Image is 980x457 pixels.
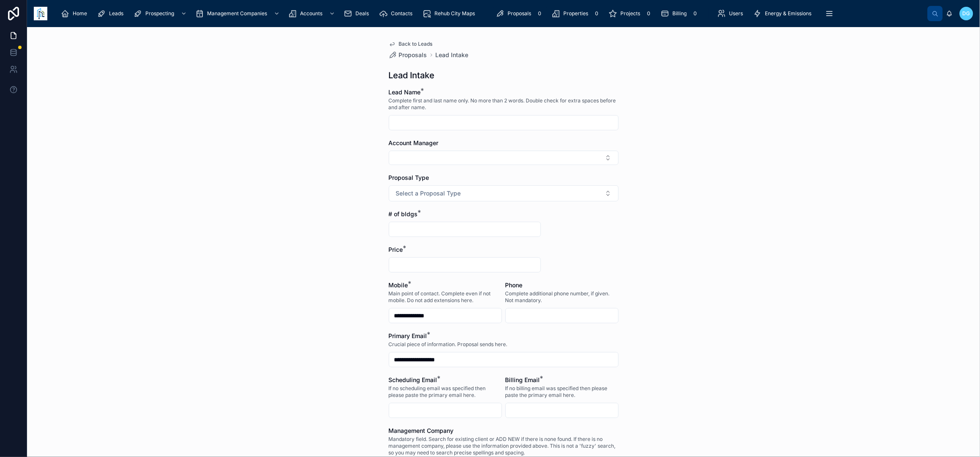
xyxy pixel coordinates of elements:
a: Billing0 [658,6,703,21]
span: Back to Leads [399,41,433,47]
span: Lead Name [389,88,421,96]
div: scrollable content [54,4,928,23]
a: Back to Leads [389,41,433,47]
span: Phone [505,281,523,289]
span: Primary Email [389,332,427,339]
span: Scheduling Email [389,376,437,383]
span: Account Manager [389,139,439,146]
a: Energy & Emissions [751,6,818,21]
span: Price [389,246,403,253]
span: Rehub City Maps [434,10,475,17]
span: DG [963,10,970,17]
span: Crucial piece of information. Proposal sends here. [389,341,508,348]
span: Complete first and last name only. No more than 2 words. Double check for extra spaces before and... [389,97,619,111]
span: Energy & Emissions [765,10,812,17]
a: Proposals [389,51,427,59]
a: Users [715,6,749,21]
a: Contacts [377,6,418,21]
span: Billing [672,10,687,17]
span: Deals [355,10,369,17]
a: Accounts [286,6,339,21]
span: Contacts [391,10,412,17]
span: Billing Email [505,376,540,383]
button: Select Button [389,151,619,165]
a: Prospecting [131,6,191,21]
span: Mandatory field. Search for existing client or ADD NEW if there is none found. If there is no man... [389,436,619,456]
a: Home [58,6,93,21]
span: If no billing email was specified then please paste the primary email here. [505,385,619,399]
span: Proposals [508,10,531,17]
a: Rehub City Maps [420,6,481,21]
button: Select Button [389,185,619,201]
div: 0 [644,8,654,19]
a: Leads [95,6,129,21]
span: Select a Proposal Type [396,189,461,198]
span: Projects [620,10,640,17]
div: 0 [592,8,602,19]
span: Accounts [300,10,322,17]
a: Lead Intake [436,51,469,59]
span: Leads [109,10,123,17]
a: Proposals0 [493,6,547,21]
a: Deals [341,6,375,21]
span: If no scheduling email was specified then please paste the primary email here. [389,385,502,399]
span: Prospecting [145,10,174,17]
span: Complete additional phone number, if given. Not mandatory. [505,290,619,304]
span: Management Companies [207,10,267,17]
a: Projects0 [606,6,656,21]
img: App logo [34,7,47,20]
span: Mobile [389,281,408,289]
span: Properties [563,10,588,17]
span: Proposals [399,51,427,59]
div: 0 [535,8,545,19]
div: 0 [690,8,700,19]
h1: Lead Intake [389,69,435,81]
span: # of bldgs [389,210,418,217]
span: Home [73,10,87,17]
span: Users [729,10,743,17]
a: Management Companies [193,6,284,21]
span: Proposal Type [389,174,429,181]
span: Main point of contact. Complete even if not mobile. Do not add extensions here. [389,290,502,304]
a: Properties0 [549,6,604,21]
span: Management Company [389,427,454,434]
